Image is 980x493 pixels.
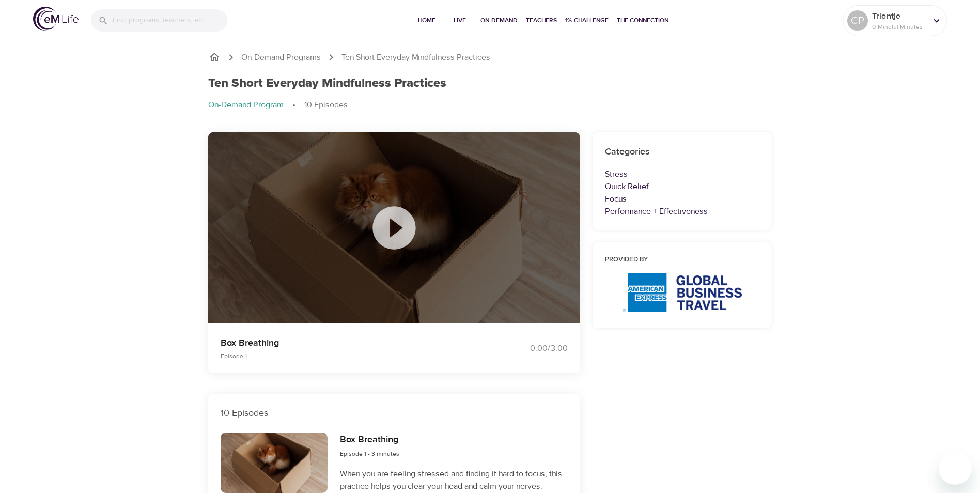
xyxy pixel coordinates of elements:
h6: Categories [605,145,760,160]
a: On-Demand Programs [241,52,321,64]
p: Box Breathing [221,336,478,350]
div: CP [847,10,868,31]
p: Ten Short Everyday Mindfulness Practices [341,52,490,64]
p: 10 Episodes [304,99,348,111]
nav: breadcrumb [208,51,772,64]
nav: breadcrumb [208,99,772,112]
h1: Ten Short Everyday Mindfulness Practices [208,76,446,91]
iframe: Button to launch messaging window [939,452,972,485]
p: Stress [605,168,760,180]
p: 10 Episodes [221,406,568,420]
img: logo [33,7,79,31]
span: Episode 1 - 3 minutes [340,450,399,458]
input: Find programs, teachers, etc... [113,9,227,32]
p: Trientje [872,10,927,22]
span: 1% Challenge [565,15,609,26]
span: The Connection [617,15,668,26]
p: When you are feeling stressed and finding it hard to focus, this practice helps you clear your he... [340,468,567,492]
p: Focus [605,193,760,205]
p: 0 Mindful Minutes [872,22,927,32]
span: On-Demand [480,15,518,26]
span: Live [447,15,472,26]
p: Quick Relief [605,180,760,193]
div: 0:00 / 3:00 [490,343,568,355]
p: Performance + Effectiveness [605,205,760,218]
h6: Box Breathing [340,433,399,448]
h6: Provided by [605,255,760,266]
p: On-Demand Program [208,99,284,111]
span: Home [414,15,439,26]
img: AmEx%20GBT%20logo.png [623,273,742,312]
span: Teachers [526,15,557,26]
p: Episode 1 [221,351,478,361]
